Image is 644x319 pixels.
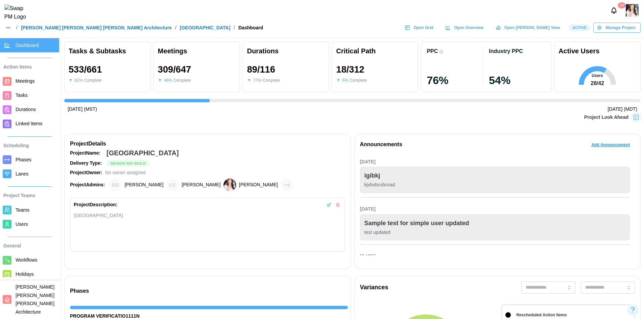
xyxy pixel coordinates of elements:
[239,181,278,189] div: [PERSON_NAME]
[492,23,565,33] a: Open [PERSON_NAME] View
[109,179,122,191] div: Brian Baldwin
[70,170,102,175] strong: Project Owner:
[586,140,635,150] button: Add Announcement
[16,121,42,126] span: Linked Items
[68,106,97,113] div: [DATE] (MST)
[247,64,275,75] div: 89 / 116
[16,171,28,177] span: Lanes
[336,46,414,56] div: Critical Path
[70,182,105,187] strong: Project Admins:
[74,201,117,209] div: Project Description:
[223,179,236,191] img: Heather Bemis
[593,23,641,33] button: Manage Project
[427,48,438,54] div: PPC
[605,23,636,32] span: Manage Project
[4,4,32,21] img: Swap PM Logo
[558,46,599,56] div: Active Users
[489,75,546,86] div: 54 %
[111,160,146,166] span: Design Bid Build
[360,140,402,149] div: Announcements
[360,206,630,213] div: [DATE]
[105,169,146,177] div: No owner assigned
[173,77,191,84] div: Complete
[69,64,102,75] div: 533 / 661
[253,77,261,84] div: 77 %
[238,25,263,30] div: Dashboard
[360,283,388,292] div: Variances
[21,25,172,30] a: [PERSON_NAME] [PERSON_NAME] [PERSON_NAME] Architecture
[158,64,191,75] div: 309 / 647
[608,5,620,16] button: Notifications
[16,92,28,98] span: Tasks
[164,77,172,84] div: 48 %
[84,77,101,84] div: Complete
[16,107,36,112] span: Durations
[572,25,587,31] span: Active
[69,46,146,56] div: Tasks & Subtasks
[281,179,293,191] div: + 4
[626,4,639,17] img: AP1GczMNCT7AaZtTa1V-wnnHmvS7-isWipAvnqr_ioYeGclocvMarRbIFWYhJpqV-vK2drYah3XfQvKkD-tF2M0AytoapEIWk...
[70,150,104,157] div: Project Name:
[607,106,637,113] div: [DATE] (MDT)
[16,157,31,162] span: Phases
[516,312,567,318] div: Rescheduled Action Items
[364,171,380,181] div: igibkj
[106,148,179,158] div: [GEOGRAPHIC_DATA]
[336,64,364,75] div: 18 / 312
[16,284,54,315] span: [PERSON_NAME] [PERSON_NAME] [PERSON_NAME] Architecture
[618,2,625,8] div: 10
[413,23,433,32] span: Open Grid
[364,229,626,236] div: test updated
[74,212,341,219] div: [GEOGRAPHIC_DATA]
[489,48,523,54] div: Industry PPC
[158,46,236,56] div: Meetings
[591,140,630,150] span: Add Announcement
[360,253,630,260] div: [DATE]
[70,140,345,148] div: Project Details
[360,158,630,166] div: [DATE]
[16,207,29,213] span: Teams
[16,257,37,263] span: Workflows
[263,77,280,84] div: Complete
[401,23,438,33] a: Open Grid
[342,77,348,84] div: 6 %
[124,181,163,189] div: [PERSON_NAME]
[454,23,483,32] span: Open Overview
[442,23,489,33] a: Open Overview
[633,114,640,121] img: Project Look Ahead Button
[180,25,231,30] a: [GEOGRAPHIC_DATA]
[364,219,469,228] div: Sample test for simple user updated
[584,114,628,121] div: Project Look Ahead
[427,75,483,86] div: 76 %
[70,160,104,167] div: Delivery Type:
[16,271,34,277] span: Holidays
[166,179,179,191] div: Chris Cosenza
[75,77,83,84] div: 81 %
[16,221,28,227] span: Users
[234,25,235,30] div: /
[16,43,39,48] span: Dashboard
[626,4,639,17] a: Heather Bemis
[175,25,176,30] div: /
[247,46,325,56] div: Durations
[182,181,221,189] div: [PERSON_NAME]
[70,287,348,295] div: Phases
[504,23,560,32] span: Open [PERSON_NAME] View
[16,25,18,30] div: /
[16,78,35,84] span: Meetings
[364,181,626,189] div: kjvbvbcvbcvad
[350,77,367,84] div: Complete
